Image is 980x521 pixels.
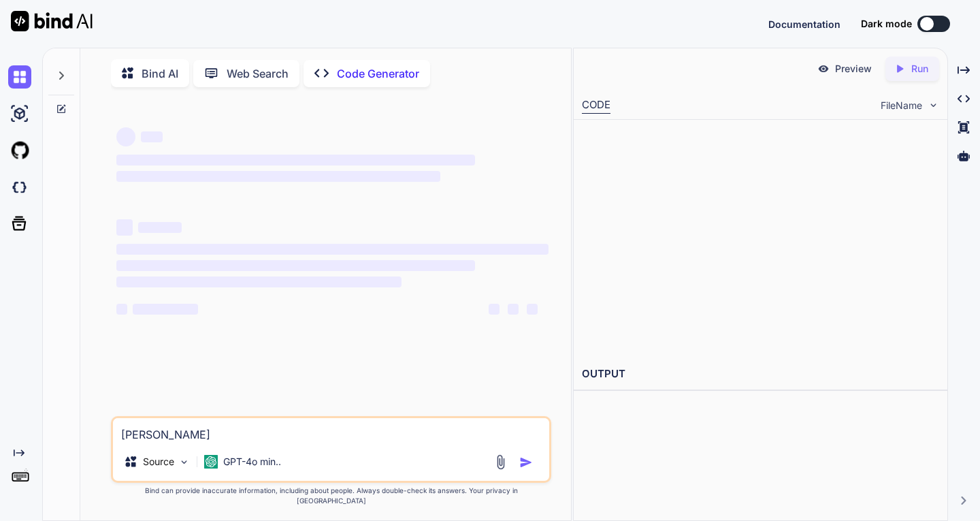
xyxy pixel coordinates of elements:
[881,99,922,112] span: FileName
[116,219,133,236] span: ‌
[8,176,31,199] img: darkCloudIdeIcon
[337,65,419,82] p: Code Generator
[835,62,872,76] p: Preview
[178,456,190,468] img: Pick Models
[493,454,508,470] img: attachment
[116,277,402,287] span: ‌
[8,102,31,125] img: ai-studio
[768,17,840,31] button: Documentation
[861,17,912,31] span: Dark mode
[133,304,198,315] span: ‌
[138,222,182,233] span: ‌
[928,99,939,111] img: chevron down
[111,486,551,506] p: Bind can provide inaccurate information, including about people. Always double-check its answers....
[227,65,289,82] p: Web Search
[204,455,218,469] img: GPT-4o mini
[143,455,174,469] p: Source
[574,358,947,390] h2: OUTPUT
[11,11,93,31] img: Bind AI
[116,260,475,271] span: ‌
[116,244,548,255] span: ‌
[116,304,127,315] span: ‌
[527,304,538,315] span: ‌
[113,418,549,443] textarea: [PERSON_NAME]
[142,65,178,82] p: Bind AI
[141,131,163,142] span: ‌
[508,304,519,315] span: ‌
[519,456,533,469] img: icon
[8,65,31,89] img: chat
[116,155,475,165] span: ‌
[911,62,928,76] p: Run
[116,171,440,182] span: ‌
[817,63,830,75] img: preview
[116,127,135,146] span: ‌
[8,139,31,162] img: githubLight
[582,97,610,114] div: CODE
[768,18,840,30] span: Documentation
[223,455,281,469] p: GPT-4o min..
[489,304,500,315] span: ‌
